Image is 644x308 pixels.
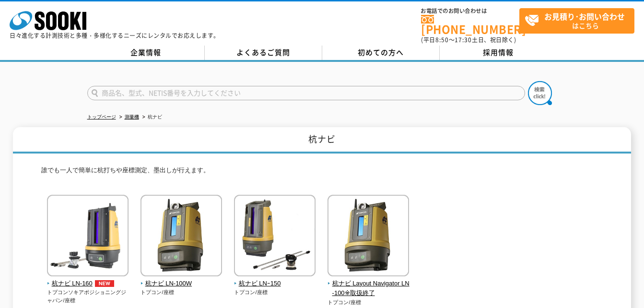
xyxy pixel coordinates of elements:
[328,195,409,279] img: 杭ナビ Layout Navigator LN-100※取扱終了
[93,280,117,287] img: NEW
[421,8,519,14] span: お電話でのお問い合わせは
[87,46,205,60] a: 企業情報
[13,127,631,154] h1: 杭ナビ
[141,270,222,289] a: 杭ナビ LN-100W
[234,279,316,289] span: 杭ナビ LNｰ150
[47,195,129,279] img: 杭ナビ LN-160
[519,8,634,34] a: お見積り･お問い合わせはこちら
[87,86,525,100] input: 商品名、型式、NETIS番号を入力してください
[125,114,139,119] a: 測量機
[47,279,129,289] span: 杭ナビ LN-160
[328,270,410,298] a: 杭ナビ Layout Navigator LN-100※取扱終了
[41,166,602,180] p: 誰でも一人で簡単に杭打ちや座標測定、墨出しが行えます。
[234,288,316,296] p: トプコン/座標
[421,15,519,35] a: [PHONE_NUMBER]
[141,279,222,289] span: 杭ナビ LN-100W
[440,46,557,60] a: 採用情報
[358,47,404,58] span: 初めての方へ
[141,195,222,279] img: 杭ナビ LN-100W
[421,36,516,44] span: (平日 ～ 土日、祝日除く)
[328,298,410,307] p: トプコン/座標
[141,288,222,296] p: トプコン/座標
[544,11,625,22] strong: お見積り･お問い合わせ
[205,46,322,60] a: よくあるご質問
[10,33,220,38] p: 日々進化する計測技術と多種・多様化するニーズにレンタルでお応えします。
[87,114,116,119] a: トップページ
[435,36,449,44] span: 8:50
[47,288,129,304] p: トプコンソキアポジショニングジャパン/座標
[525,9,634,33] span: はこちら
[234,195,316,279] img: 杭ナビ LNｰ150
[234,270,316,289] a: 杭ナビ LNｰ150
[47,270,129,289] a: 杭ナビ LN-160NEW
[455,36,472,44] span: 17:30
[141,112,162,122] li: 杭ナビ
[528,81,552,105] img: btn_search.png
[328,279,410,299] span: 杭ナビ Layout Navigator LN-100※取扱終了
[322,46,440,60] a: 初めての方へ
